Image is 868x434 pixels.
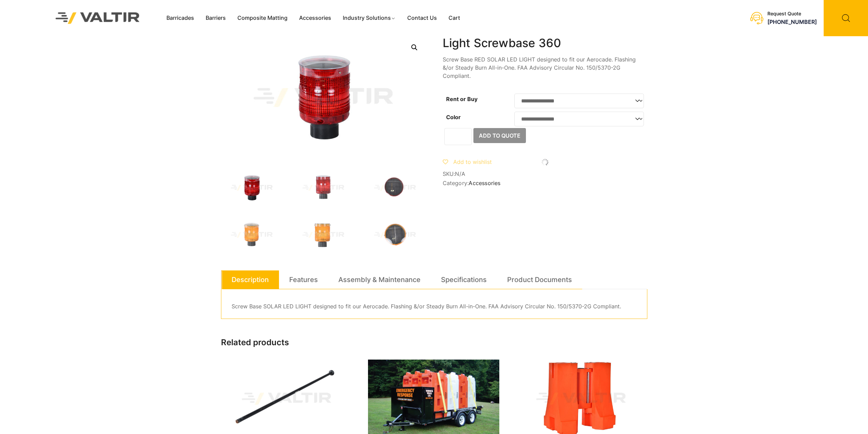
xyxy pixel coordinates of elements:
[47,3,149,32] img: Valtir Rentals
[221,216,282,253] img: Light_360_Amber_3Q.jpg
[443,171,647,177] span: SKU:
[767,18,817,25] a: [PHONE_NUMBER]
[455,170,465,177] span: N/A
[443,36,647,50] h1: Light Screwbase 360
[221,338,647,348] h2: Related products
[161,13,200,23] a: Barricades
[364,169,426,206] img: Light_360_Red_Top.jpg
[446,114,461,121] label: Color
[443,55,647,80] p: Screw Base RED SOLAR LED LIGHT designed to fit our Aerocade. Flashing &/or Steady Burn All-in-One...
[232,270,269,289] a: Description
[232,13,293,23] a: Composite Matting
[767,11,817,17] div: Request Quote
[200,13,232,23] a: Barriers
[469,180,500,186] a: Accessories
[444,128,472,145] input: Product quantity
[293,169,354,206] img: Light_360_Red_Front.jpg
[232,302,637,312] p: Screw Base SOLAR LED LIGHT designed to fit our Aerocade. Flashing &/or Steady Burn All-in-One. FA...
[221,169,282,206] img: Light_360_Red_3Q.jpg
[293,13,337,23] a: Accessories
[473,128,526,143] button: Add to Quote
[443,180,647,186] span: Category:
[401,13,443,23] a: Contact Us
[364,216,426,253] img: Light_360_Amber_Top.jpg
[289,270,318,289] a: Features
[338,270,421,289] a: Assembly & Maintenance
[293,216,354,253] img: Light_360_Amber_Front2.jpg
[507,270,572,289] a: Product Documents
[441,270,487,289] a: Specifications
[446,96,477,102] label: Rent or Buy
[443,13,466,23] a: Cart
[337,13,401,23] a: Industry Solutions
